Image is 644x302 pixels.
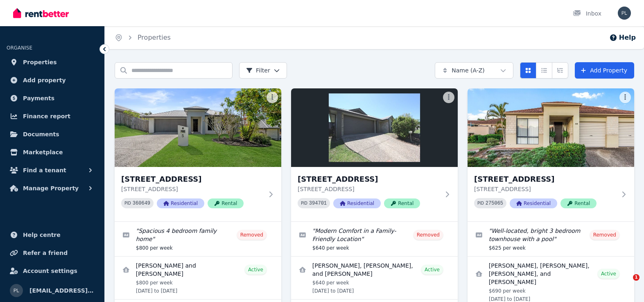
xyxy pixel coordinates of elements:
[477,201,484,205] small: PID
[7,90,98,106] a: Payments
[468,88,634,167] img: 68/24 Amsonia Court, Arundel
[443,92,454,103] button: More options
[7,54,98,70] a: Properties
[435,62,513,79] button: Name (A-Z)
[575,62,634,79] a: Add Property
[23,93,54,103] span: Payments
[619,92,631,103] button: More options
[239,62,287,79] button: Filter
[23,248,68,258] span: Refer a friend
[115,88,281,167] img: 5 Morning Sun Ct, Maudsland
[560,198,597,208] span: Rental
[23,266,77,276] span: Account settings
[520,62,568,79] div: View options
[7,263,98,279] a: Account settings
[291,88,458,221] a: 23 Saltram Ave, Holmview[STREET_ADDRESS][STREET_ADDRESS]PID 394701ResidentialRental
[23,129,59,139] span: Documents
[7,180,98,196] button: Manage Property
[7,45,32,51] span: ORGANISE
[115,88,281,221] a: 5 Morning Sun Ct, Maudsland[STREET_ADDRESS][STREET_ADDRESS]PID 360649ResidentialRental
[7,72,98,88] a: Add property
[298,174,440,185] h3: [STREET_ADDRESS]
[633,274,639,281] span: 1
[468,222,634,256] a: Edit listing: Well-located, bright 3 bedroom townhouse with a pool
[291,88,458,167] img: 23 Saltram Ave, Holmview
[468,88,634,221] a: 68/24 Amsonia Court, Arundel[STREET_ADDRESS][STREET_ADDRESS]PID 275065ResidentialRental
[23,147,63,157] span: Marketplace
[309,201,327,206] code: 394701
[7,162,98,178] button: Find a tenant
[246,66,270,74] span: Filter
[157,198,204,208] span: Residential
[474,174,616,185] h3: [STREET_ADDRESS]
[23,57,57,67] span: Properties
[536,62,552,79] button: Compact list view
[291,257,458,299] a: View details for Grace White, Donna Johnston, and Ryan Johnston
[573,9,601,18] div: Inbox
[105,26,181,49] nav: Breadcrumb
[333,198,381,208] span: Residential
[23,230,61,240] span: Help centre
[552,62,568,79] button: Expanded list view
[298,185,440,193] p: [STREET_ADDRESS]
[520,62,536,79] button: Card view
[29,286,95,295] span: [EMAIL_ADDRESS][DOMAIN_NAME]
[267,92,278,103] button: More options
[486,201,503,206] code: 275065
[384,198,420,208] span: Rental
[23,165,66,175] span: Find a tenant
[291,222,458,256] a: Edit listing: Modern Comfort in a Family-Friendly Location
[7,108,98,124] a: Finance report
[452,66,485,74] span: Name (A-Z)
[23,183,79,193] span: Manage Property
[13,7,69,19] img: RentBetter
[510,198,557,208] span: Residential
[474,185,616,193] p: [STREET_ADDRESS]
[609,33,636,43] button: Help
[124,201,131,205] small: PID
[115,257,281,299] a: View details for James and Charlie Robins
[301,201,307,205] small: PID
[616,274,636,294] iframe: Intercom live chat
[23,111,70,121] span: Finance report
[115,222,281,256] a: Edit listing: Spacious 4 bedroom family home
[618,7,631,20] img: plmarkt@gmail.com
[133,201,150,206] code: 360649
[7,126,98,142] a: Documents
[10,284,23,297] img: plmarkt@gmail.com
[208,198,244,208] span: Rental
[7,245,98,261] a: Refer a friend
[121,174,263,185] h3: [STREET_ADDRESS]
[138,34,171,41] a: Properties
[121,185,263,193] p: [STREET_ADDRESS]
[7,227,98,243] a: Help centre
[7,144,98,160] a: Marketplace
[23,75,66,85] span: Add property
